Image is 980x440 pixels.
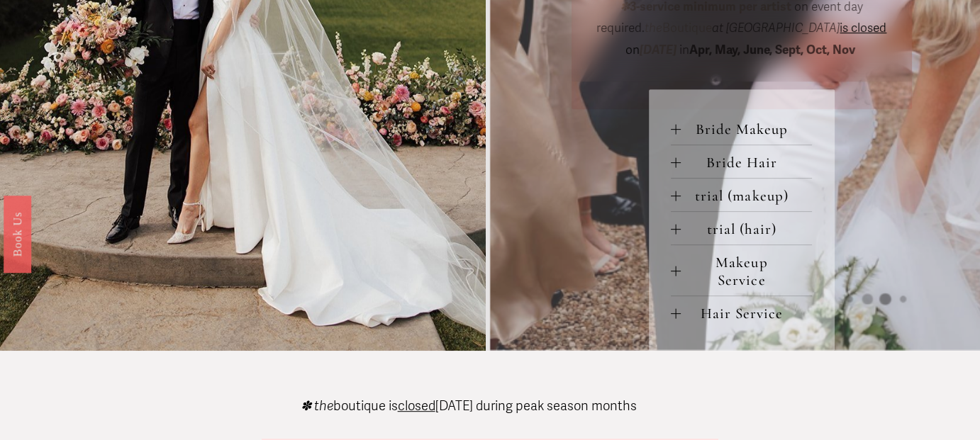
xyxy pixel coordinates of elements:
span: trial (makeup) [681,187,812,205]
span: Boutique [645,21,712,35]
span: Bride Makeup [681,120,812,138]
span: Makeup Service [681,254,812,289]
button: trial (makeup) [671,179,812,211]
em: ✽ the [301,398,333,414]
p: boutique is [DATE] during peak season months [301,400,637,412]
em: at [GEOGRAPHIC_DATA] [712,21,840,35]
button: trial (hair) [671,212,812,244]
button: Bride Hair [671,145,812,178]
span: is closed [840,21,886,35]
button: Hair Service [671,296,812,329]
button: Makeup Service [671,245,812,295]
strong: Apr, May, June, Sept, Oct, Nov [689,43,855,57]
span: trial (hair) [681,220,812,238]
em: the [645,21,662,35]
em: [DATE] [640,43,676,57]
span: closed [398,398,435,414]
span: Bride Hair [681,154,812,171]
a: Book Us [4,195,31,272]
span: Hair Service [681,305,812,322]
button: Bride Makeup [671,112,812,145]
span: in [676,43,858,57]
